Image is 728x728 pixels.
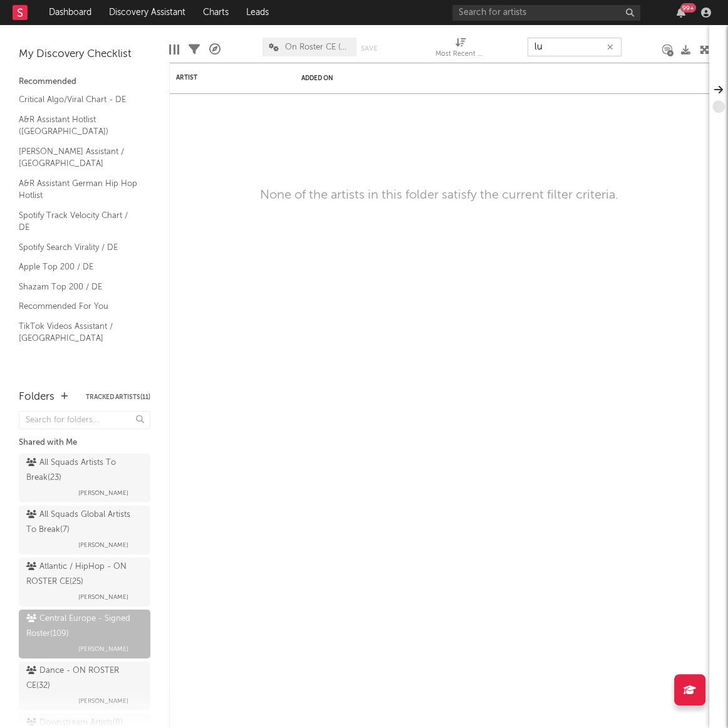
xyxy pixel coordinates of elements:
div: Filters [189,31,200,68]
div: All Squads Artists To Break ( 23 ) [26,455,140,486]
button: 99+ [677,8,685,18]
div: Central Europe - Signed Roster ( 109 ) [26,611,140,642]
div: Recommended [19,75,150,90]
div: Most Recent Track Global Audio Streams Daily Growth [435,31,486,68]
button: Tracked Artists(11) [86,394,150,400]
a: A&R Assistant Hotlist ([GEOGRAPHIC_DATA]) [19,113,138,138]
div: Most Recent Track Global Audio Streams Daily Growth [435,47,486,62]
a: Shazam Top 200 / DE [19,280,138,294]
div: Shared with Me [19,435,150,450]
div: Added On [301,75,345,82]
div: None of the artists in this folder satisfy the current filter criteria. [260,188,618,203]
div: Folders [19,390,55,405]
a: Dance - ON ROSTER CE(32)[PERSON_NAME] [19,662,150,710]
a: Recommended For You [19,299,138,313]
div: Dance - ON ROSTER CE ( 32 ) [26,663,140,694]
span: On Roster CE (Artists Only) [285,43,350,51]
div: Atlantic / HipHop - ON ROSTER CE ( 25 ) [26,559,140,590]
span: [PERSON_NAME] [78,538,128,553]
a: Spotify Search Virality / DE [19,241,138,254]
div: 99 + [680,3,696,13]
span: [PERSON_NAME] [78,642,128,657]
div: All Squads Global Artists To Break ( 7 ) [26,507,140,538]
a: Atlantic / HipHop - ON ROSTER CE(25)[PERSON_NAME] [19,558,150,606]
a: A&R Assistant German Hip Hop Hotlist [19,177,138,202]
a: Apple Top 200 / DE [19,260,138,274]
a: All Squads Artists To Break(23)[PERSON_NAME] [19,454,150,502]
a: All Squads Global Artists To Break(7)[PERSON_NAME] [19,506,150,554]
div: Artist [176,74,270,81]
a: [PERSON_NAME] Assistant / [GEOGRAPHIC_DATA] [19,145,138,170]
div: Edit Columns [169,31,179,68]
input: Search for artists [452,5,640,21]
a: Critical Algo/Viral Chart - DE [19,93,138,107]
span: [PERSON_NAME] [78,694,128,709]
input: Search... [528,38,621,56]
a: Central Europe - Signed Roster(109)[PERSON_NAME] [19,610,150,658]
div: My Discovery Checklist [19,47,150,62]
a: Spotify Track Velocity Chart / DE [19,209,138,234]
span: [PERSON_NAME] [78,590,128,605]
a: TikTok Videos Assistant / [GEOGRAPHIC_DATA] [19,320,138,345]
span: [PERSON_NAME] [78,486,128,501]
div: A&R Pipeline [209,31,221,68]
button: Save [361,45,377,52]
input: Search for folders... [19,411,150,429]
